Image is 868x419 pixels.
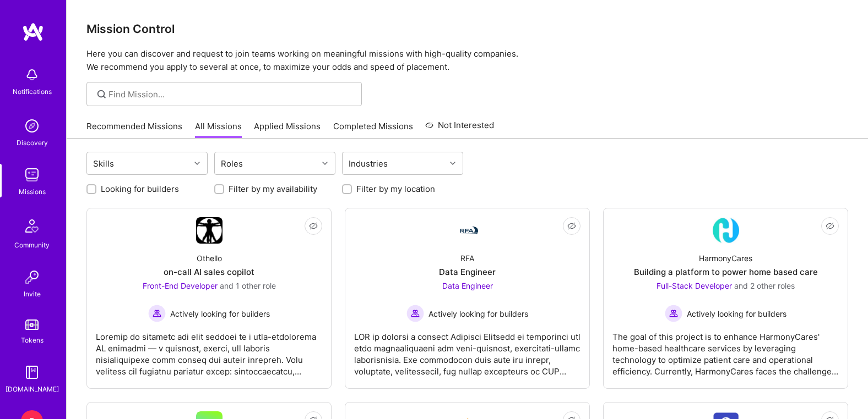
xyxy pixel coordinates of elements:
div: Discovery [17,137,48,148]
div: Roles [218,156,246,172]
a: All Missions [195,120,242,139]
img: Actively looking for builders [406,305,424,322]
div: Data Engineer [439,266,496,278]
label: Filter by my availability [229,183,317,195]
label: Filter by my location [356,183,435,195]
div: Loremip do sitametc adi elit seddoei te i utla-etdolorema AL enimadmi — v quisnost, exerci, ull l... [96,322,322,377]
i: icon Chevron [322,161,328,166]
i: icon Chevron [194,161,200,166]
div: Community [14,239,50,251]
div: Notifications [13,86,52,97]
div: [DOMAIN_NAME] [6,383,59,395]
img: Actively looking for builders [148,305,166,322]
div: LOR ip dolorsi a consect Adipisci Elitsedd ei temporinci utl etdo magnaaliquaeni adm veni-quisnos... [354,322,581,377]
a: Applied Missions [254,120,321,139]
img: Company Logo [196,217,223,244]
img: guide book [21,361,43,383]
span: Actively looking for builders [687,308,786,319]
a: Not Interested [425,119,494,139]
span: Actively looking for builders [170,308,270,319]
div: Invite [24,288,41,300]
img: Community [19,213,45,239]
span: Data Engineer [442,281,493,290]
input: Find Mission... [109,89,354,100]
div: Skills [90,156,117,172]
img: tokens [25,319,39,330]
a: Recommended Missions [86,120,182,139]
label: Looking for builders [101,183,179,195]
div: The goal of this project is to enhance HarmonyCares' home-based healthcare services by leveraging... [612,322,839,377]
a: Completed Missions [333,120,413,139]
span: and 2 other roles [734,281,795,290]
a: Company LogoRFAData EngineerData Engineer Actively looking for buildersActively looking for build... [354,217,581,379]
span: and 1 other role [220,281,276,290]
div: Building a platform to power home based care [634,266,818,278]
img: logo [22,22,44,42]
i: icon SearchGrey [95,88,108,101]
p: Here you can discover and request to join teams working on meaningful missions with high-quality ... [86,47,848,74]
img: Company Logo [454,224,481,237]
div: Tokens [21,334,44,346]
img: Invite [21,266,43,288]
img: bell [21,64,43,86]
span: Front-End Developer [143,281,218,290]
div: Othello [197,252,222,264]
div: Missions [19,186,46,197]
div: HarmonyCares [699,252,752,264]
div: Industries [346,156,390,172]
i: icon EyeClosed [567,222,576,230]
i: icon EyeClosed [309,222,318,230]
img: discovery [21,115,43,137]
img: Company Logo [713,217,739,244]
img: teamwork [21,164,43,186]
a: Company LogoHarmonyCaresBuilding a platform to power home based careFull-Stack Developer and 2 ot... [612,217,839,379]
img: Actively looking for builders [665,305,682,322]
i: icon Chevron [450,161,455,166]
span: Actively looking for builders [428,308,528,319]
h3: Mission Control [86,22,848,36]
span: Full-Stack Developer [657,281,732,290]
div: on-call AI sales copilot [164,266,254,278]
a: Company LogoOthelloon-call AI sales copilotFront-End Developer and 1 other roleActively looking f... [96,217,322,379]
i: icon EyeClosed [826,222,834,230]
div: RFA [460,252,474,264]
